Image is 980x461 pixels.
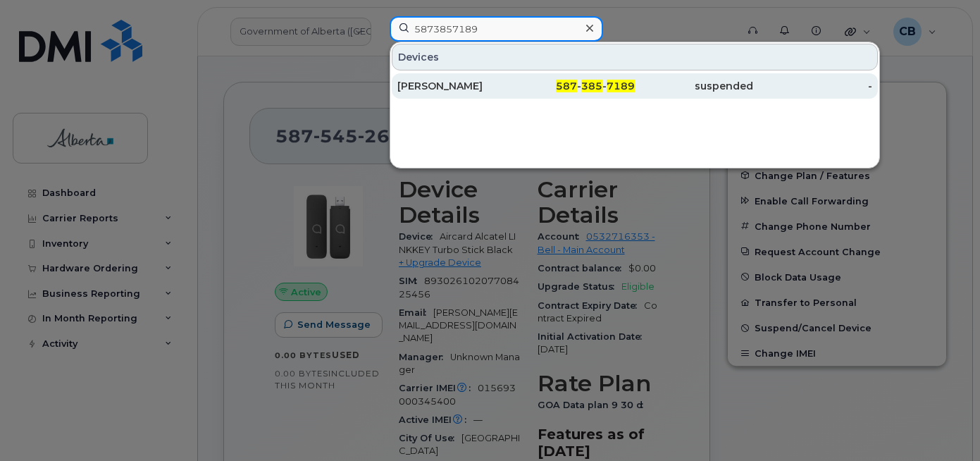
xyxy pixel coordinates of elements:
[753,79,872,93] div: -
[392,73,878,99] a: [PERSON_NAME]587-385-7189suspended-
[392,44,878,70] div: Devices
[390,16,603,42] input: Find something...
[556,80,577,92] span: 587
[607,80,635,92] span: 7189
[581,80,602,92] span: 385
[516,79,634,93] div: - -
[635,79,753,93] div: suspended
[397,79,516,93] div: [PERSON_NAME]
